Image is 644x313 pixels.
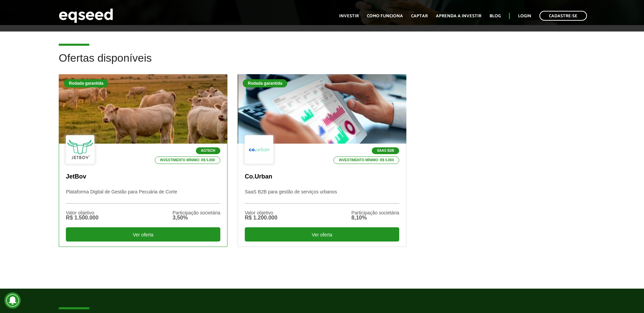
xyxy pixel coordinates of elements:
[367,14,403,18] a: Como funciona
[66,173,220,181] p: JetBov
[539,11,587,21] a: Cadastre-se
[245,227,399,242] div: Ver oferta
[351,210,399,215] div: Participação societária
[339,14,359,18] a: Investir
[518,14,531,18] a: Login
[59,52,585,74] h2: Ofertas disponíveis
[66,210,98,215] div: Valor objetivo
[372,147,399,154] p: SaaS B2B
[196,147,220,154] p: Agtech
[490,14,501,18] a: Blog
[59,74,227,247] a: Rodada garantida Agtech Investimento mínimo: R$ 5.000 JetBov Plataforma Digital de Gestão para Pe...
[243,79,287,87] div: Rodada garantida
[436,14,481,18] a: Aprenda a investir
[59,7,113,25] img: EqSeed
[66,215,98,221] div: R$ 1.500.000
[64,79,108,87] div: Rodada garantida
[155,156,221,164] p: Investimento mínimo: R$ 5.000
[172,215,220,221] div: 3,50%
[238,74,406,247] a: Rodada garantida SaaS B2B Investimento mínimo: R$ 5.000 Co.Urban SaaS B2B para gestão de serviços...
[172,210,220,215] div: Participação societária
[245,215,277,221] div: R$ 1.200.000
[411,14,428,18] a: Captar
[351,215,399,221] div: 8,10%
[66,227,220,242] div: Ver oferta
[333,156,399,164] p: Investimento mínimo: R$ 5.000
[245,210,277,215] div: Valor objetivo
[66,189,220,204] p: Plataforma Digital de Gestão para Pecuária de Corte
[245,173,399,181] p: Co.Urban
[245,189,399,204] p: SaaS B2B para gestão de serviços urbanos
